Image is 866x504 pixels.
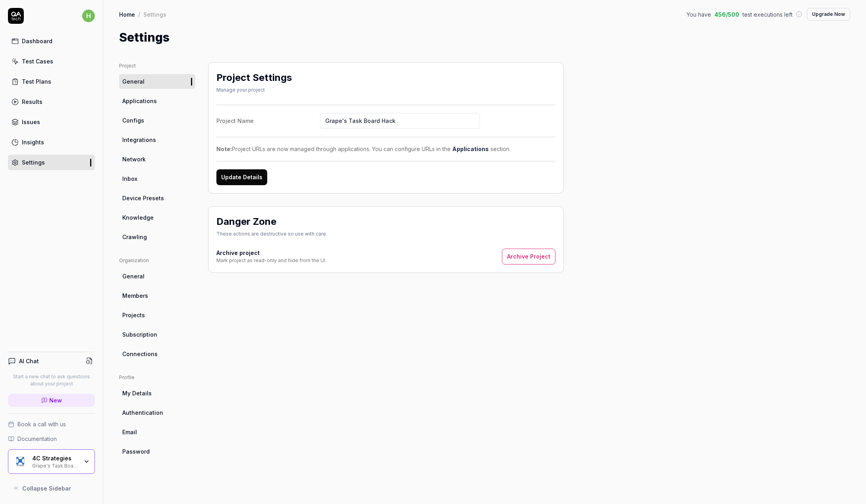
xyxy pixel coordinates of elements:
h2: Danger Zone [216,215,276,229]
span: Configs [122,116,144,125]
a: Dashboard [8,33,95,49]
span: New [49,396,62,404]
a: Documentation [8,435,95,443]
div: Settings [22,158,45,167]
span: Inbox [122,174,137,183]
a: Issues [8,114,95,130]
span: You have [687,10,711,19]
div: Manage your project [216,86,292,94]
button: h [82,8,95,24]
h4: AI Chat [19,357,39,365]
a: Crawling [119,230,195,244]
div: Organization [119,257,195,264]
h4: Archive project [216,249,326,257]
a: My Details [119,386,195,401]
a: Inbox [119,171,195,186]
span: Network [122,155,146,163]
a: Projects [119,308,195,322]
a: Connections [119,347,195,361]
a: Insights [8,134,95,150]
strong: Note: [216,146,232,152]
div: Project [119,62,195,69]
span: Crawling [122,233,147,241]
button: 4C Strategies Logo4C StrategiesGrape's Task Board Hack [8,449,95,474]
div: / [138,10,140,18]
span: Password [122,447,150,456]
span: Applications [122,97,157,105]
span: Book a call with us [17,420,66,428]
div: Results [22,98,42,106]
h2: Project Settings [216,71,292,85]
button: Archive Project [502,249,555,264]
button: Upgrade Now [807,8,850,21]
span: General [122,272,145,280]
span: My Details [122,389,152,397]
div: Project URLs are now managed through applications. You can configure URLs in the section. [216,145,555,153]
div: Issues [22,118,40,126]
div: 4C Strategies [32,455,78,462]
a: Knowledge [119,210,195,225]
span: Device Presets [122,194,164,202]
a: Subscription [119,327,195,342]
p: Start a new chat to ask questions about your project [8,373,95,387]
a: Home [119,10,135,18]
span: Subscription [122,330,157,339]
div: Test Plans [22,77,51,86]
a: Authentication [119,405,195,420]
a: Device Presets [119,191,195,205]
span: Members [122,291,148,300]
div: Test Cases [22,57,53,65]
span: Authentication [122,408,163,417]
a: Results [8,94,95,109]
a: Integrations [119,132,195,147]
div: Grape's Task Board Hack [32,462,78,468]
a: New [8,394,95,407]
span: h [82,10,95,22]
div: These actions are destructive so use with care. [216,230,327,238]
span: Collapse Sidebar [22,484,71,493]
span: Connections [122,350,158,358]
span: test executions left [743,10,793,19]
input: Project Name [320,113,480,129]
a: Test Cases [8,54,95,69]
span: Integrations [122,136,156,144]
div: Project Name [216,117,320,125]
span: 456 / 500 [714,10,739,19]
a: Network [119,152,195,167]
div: Settings [143,10,166,18]
a: Configs [119,113,195,128]
span: Projects [122,311,145,319]
a: Applications [119,94,195,108]
div: Profile [119,374,195,381]
a: Applications [452,146,489,152]
a: Email [119,425,195,439]
div: Insights [22,138,44,146]
span: General [122,77,145,86]
h1: Settings [119,29,170,46]
img: 4C Strategies Logo [13,454,27,469]
a: Test Plans [8,74,95,89]
a: Members [119,288,195,303]
div: Dashboard [22,37,52,45]
a: Password [119,444,195,459]
span: Knowledge [122,213,154,222]
a: General [119,269,195,284]
div: Mark project as read-only and hide from the UI. [216,257,326,264]
a: Settings [8,155,95,170]
a: Book a call with us [8,420,95,428]
a: General [119,74,195,89]
button: Update Details [216,169,267,185]
button: Collapse Sidebar [8,480,95,496]
span: Documentation [17,435,57,443]
span: Email [122,428,137,436]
